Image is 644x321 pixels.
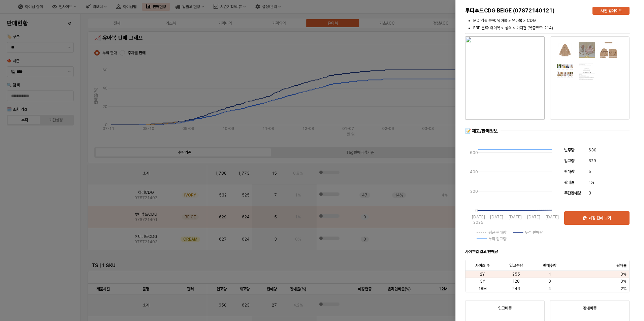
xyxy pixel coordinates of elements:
[465,7,587,14] h5: 루디후드CDG BEIGE (07S72140121)
[465,249,498,254] strong: 사이즈별 입고/판매량
[620,272,626,277] span: 0%
[564,211,630,225] button: 매장 판매 보기
[620,279,626,284] span: 0%
[473,25,630,31] li: ERP 분류: 유아복 > 상의 > 가디건 (복종코드: 214)
[583,306,597,311] strong: 판매비중
[465,128,498,134] div: 📝 재고/판매정보
[548,286,551,291] span: 4
[548,279,551,284] span: 0
[564,191,581,195] span: 주간판매량
[498,306,512,311] strong: 입고비중
[588,147,597,153] span: 630
[478,286,487,291] span: 18M
[509,263,523,268] span: 입고수량
[588,190,591,197] span: 3
[589,215,611,221] p: 매장 판매 보기
[564,158,574,163] span: 입고량
[512,286,520,291] span: 246
[621,286,626,291] span: 2%
[592,7,630,15] button: 사진 업데이트
[549,272,551,277] span: 1
[588,157,596,164] span: 629
[601,8,622,13] p: 사진 업데이트
[543,263,556,268] span: 판매수량
[564,180,574,185] span: 판매율
[564,148,574,152] span: 발주량
[473,17,630,24] li: MD 엑셀 분류: 유아복 > 유아복 > CDG
[588,168,591,175] span: 5
[616,263,626,268] span: 판매율
[588,179,594,186] span: 1%
[512,279,520,284] span: 128
[512,272,520,277] span: 255
[564,169,574,174] span: 판매량
[480,272,485,277] span: 2Y
[475,263,485,268] span: 사이즈
[480,279,485,284] span: 3Y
